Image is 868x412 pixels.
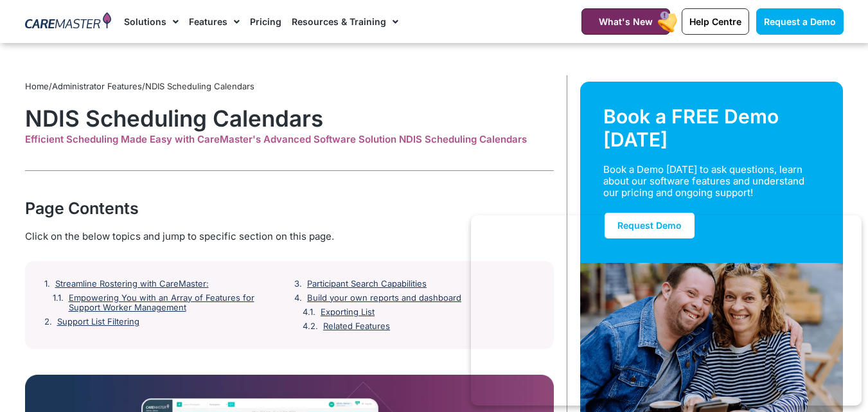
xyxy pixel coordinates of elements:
div: Page Contents [25,197,554,220]
div: Book a Demo [DATE] to ask questions, learn about our software features and understand our pricing... [603,164,805,199]
div: Book a FREE Demo [DATE] [603,105,820,151]
div: Efficient Scheduling Made Easy with CareMaster's Advanced Software Solution NDIS Scheduling Calen... [25,134,554,145]
span: What's New [599,16,653,27]
img: CareMaster Logo [25,12,112,31]
a: Related Features [323,321,390,332]
a: What's New [581,8,670,35]
a: Build your own reports and dashboard [307,293,461,303]
a: Home [25,81,49,91]
span: Request a Demo [764,16,836,27]
div: Click on the below topics and jump to specific section on this page. [25,229,554,244]
a: Streamline Rostering with CareMaster: [55,279,209,289]
iframe: Popup CTA [471,215,862,406]
a: Request a Demo [756,8,844,35]
a: Empowering You with an Array of Features for Support Worker Management [69,293,285,313]
a: Exporting List [321,307,375,318]
span: Help Centre [689,16,741,27]
a: Administrator Features [52,81,142,91]
span: NDIS Scheduling Calendars [145,81,254,91]
span: / / [25,81,254,91]
a: Participant Search Capabilities [307,279,427,289]
h1: NDIS Scheduling Calendars [25,105,554,132]
a: Request Demo [603,211,696,240]
a: Help Centre [682,8,749,35]
a: Support List Filtering [57,317,139,327]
